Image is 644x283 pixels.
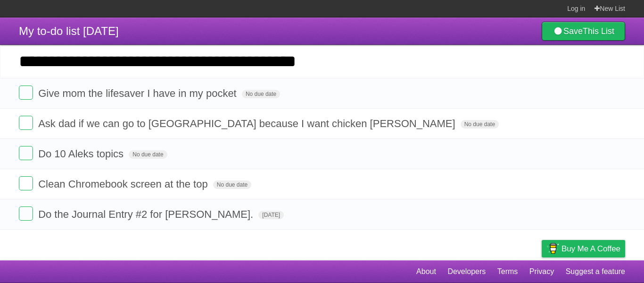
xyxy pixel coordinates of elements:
[38,208,256,220] span: Do the Journal Entry #2 for [PERSON_NAME].
[542,22,625,41] a: SaveThis List
[546,240,559,257] img: Buy me a coffee
[497,263,518,281] a: Terms
[461,120,499,129] span: No due date
[38,118,457,129] span: Ask dad if we can go to [GEOGRAPHIC_DATA] because I want chicken [PERSON_NAME]
[561,240,620,257] span: Buy me a coffee
[19,116,33,130] label: Done
[38,87,239,99] span: Give mom the lifesaver I have in my pocket
[416,263,436,281] a: About
[242,90,280,98] span: No due date
[19,206,33,221] label: Done
[213,180,251,189] span: No due date
[19,146,33,160] label: Done
[19,86,33,100] label: Done
[19,25,119,37] span: My to-do list [DATE]
[19,176,33,190] label: Done
[258,211,284,219] span: [DATE]
[566,263,625,281] a: Suggest a feature
[542,240,625,257] a: Buy me a coffee
[129,150,167,159] span: No due date
[38,178,210,190] span: Clean Chromebook screen at the top
[447,263,486,281] a: Developers
[583,26,614,36] b: This List
[529,263,554,281] a: Privacy
[38,148,126,160] span: Do 10 Aleks topics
